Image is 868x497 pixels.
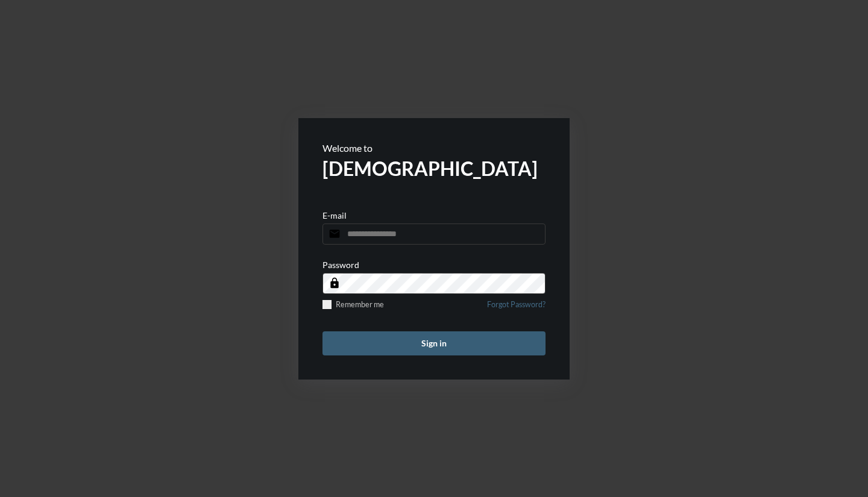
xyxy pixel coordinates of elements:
p: Password [322,260,359,270]
p: E-mail [322,210,347,220]
p: Welcome to [322,142,546,154]
button: Sign in [322,331,546,355]
h2: [DEMOGRAPHIC_DATA] [322,157,546,180]
a: Forgot Password? [487,300,546,316]
label: Remember me [322,300,384,309]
